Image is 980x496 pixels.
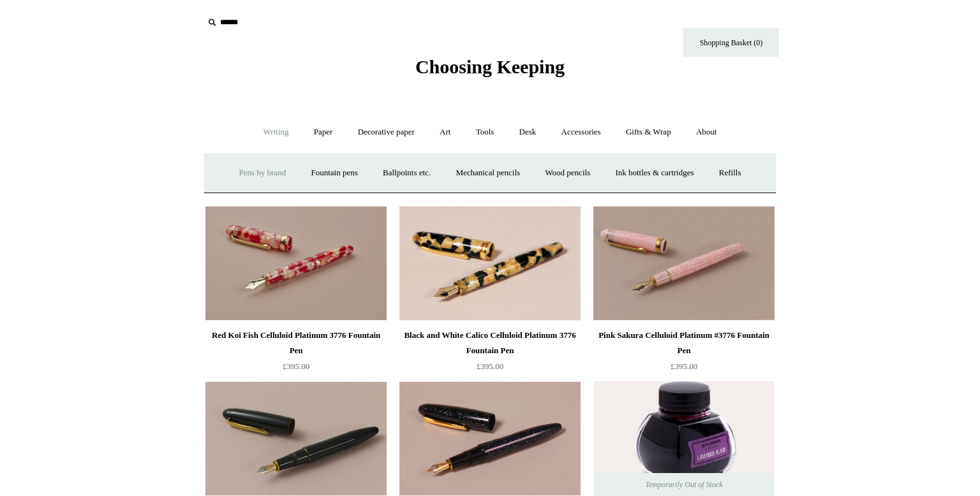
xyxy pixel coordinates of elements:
[209,328,383,358] div: Red Koi Fish Celluloid Platinum 3776 Fountain Pen
[632,473,735,496] span: Temporarily Out of Stock
[593,381,775,496] img: Premium Platinum Classic Lavender Black Iron-Gall Fountain Pen Ink Bottle, 60ml
[597,328,771,358] div: Pink Sakura Celluloid Platinum #3776 Fountain Pen
[593,206,775,321] img: Pink Sakura Celluloid Platinum #3776 Fountain Pen
[533,156,602,190] a: Wood pencils
[205,381,387,496] a: Platinum "Izumo" Tame-nuri Fountain Pen Platinum "Izumo" Tame-nuri Fountain Pen
[593,206,775,321] a: Pink Sakura Celluloid Platinum #3776 Fountain Pen Pink Sakura Celluloid Platinum #3776 Fountain Pen
[252,115,301,149] a: Writing
[683,28,779,57] a: Shopping Basket (0)
[671,361,697,371] span: £395.00
[415,56,565,77] span: Choosing Keeping
[550,115,612,149] a: Accessories
[228,156,298,190] a: Pens by brand
[399,206,581,321] a: Black and White Calico Celluloid Platinum 3776 Fountain Pen Black and White Calico Celluloid Plat...
[205,328,387,380] a: Red Koi Fish Celluloid Platinum 3776 Fountain Pen £395.00
[415,66,565,75] a: Choosing Keeping
[346,115,426,149] a: Decorative paper
[205,381,387,496] img: Platinum "Izumo" Tame-nuri Fountain Pen
[708,156,753,190] a: Refills
[685,115,729,149] a: About
[399,328,581,380] a: Black and White Calico Celluloid Platinum 3776 Fountain Pen £395.00
[283,361,309,371] span: £395.00
[593,328,775,380] a: Pink Sakura Celluloid Platinum #3776 Fountain Pen £395.00
[593,381,775,496] a: Premium Platinum Classic Lavender Black Iron-Gall Fountain Pen Ink Bottle, 60ml Premium Platinum ...
[614,115,683,149] a: Gifts & Wrap
[464,115,506,149] a: Tools
[444,156,531,190] a: Mechanical pencils
[399,381,581,496] a: Platinum "Izumo" Raden Galaxy Fountain Pen Platinum "Izumo" Raden Galaxy Fountain Pen
[205,206,387,321] img: Red Koi Fish Celluloid Platinum 3776 Fountain Pen
[399,381,581,496] img: Platinum "Izumo" Raden Galaxy Fountain Pen
[428,115,462,149] a: Art
[302,115,345,149] a: Paper
[508,115,548,149] a: Desk
[371,156,442,190] a: Ballpoints etc.
[604,156,705,190] a: Ink bottles & cartridges
[299,156,369,190] a: Fountain pens
[403,328,577,358] div: Black and White Calico Celluloid Platinum 3776 Fountain Pen
[399,206,581,321] img: Black and White Calico Celluloid Platinum 3776 Fountain Pen
[205,206,387,321] a: Red Koi Fish Celluloid Platinum 3776 Fountain Pen Red Koi Fish Celluloid Platinum 3776 Fountain Pen
[477,361,503,371] span: £395.00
